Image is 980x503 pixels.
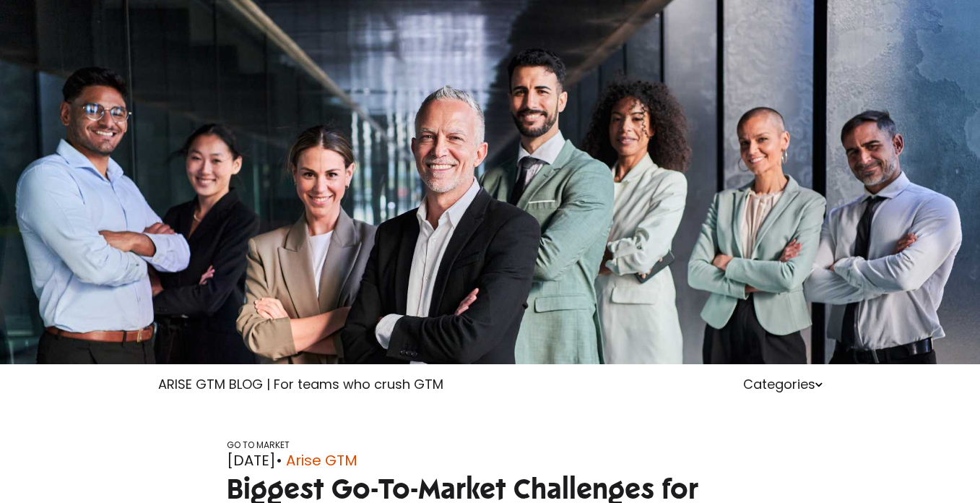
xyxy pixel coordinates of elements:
[276,450,282,470] span: •
[227,439,290,451] a: GO TO MARKET
[743,375,823,393] a: Categories
[286,450,357,471] a: Arise GTM
[227,450,754,471] div: [DATE]
[158,375,443,393] a: ARISE GTM BLOG | For teams who crush GTM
